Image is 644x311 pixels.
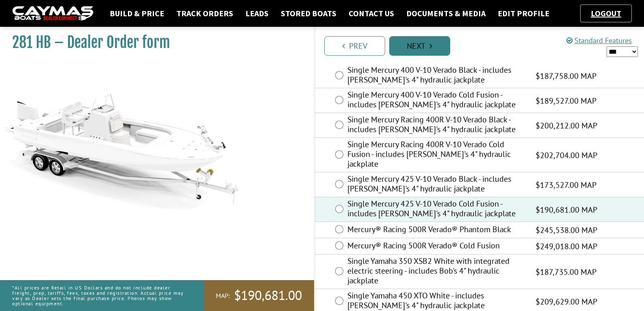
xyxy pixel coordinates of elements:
span: $209,629.00 MAP [536,296,597,308]
span: $245,538.00 MAP [536,224,597,236]
label: Mercury® Racing 500R Verado® Cold Fusion [347,241,525,252]
span: $187,735.00 MAP [536,266,596,278]
span: $249,018.00 MAP [536,240,597,252]
p: *All prices are Retail in US Dollars and do not include dealer freight, prep, tariffs, fees, taxe... [12,281,185,311]
label: Single Yamaha 350 XSB2 White with integrated electric steering - includes Bob's 4" hydraulic jack... [347,256,525,287]
a: Prev [324,36,385,56]
a: Next [389,36,450,56]
span: $173,527.00 MAP [536,179,596,191]
a: Contact Us [345,8,398,19]
a: Leads [241,8,273,19]
label: Mercury® Racing 500R Verado® Phantom Black [347,224,525,236]
a: Stored Boats [277,8,340,19]
label: Single Mercury 400 V-10 Verado Black - includes [PERSON_NAME]'s 4" hydraulic jackplate [347,65,525,87]
span: $189,527.00 MAP [536,95,596,107]
a: Logout [587,8,625,18]
span: $190,681.00 MAP [536,204,597,216]
a: Track Orders [172,8,237,19]
img: caymas-dealer-connect-2ed40d3bc7270c1d8d7ffb4b79bf05adc795679939227970def78ec6f6c03838.gif [12,6,93,21]
a: MAP:$190,681.00 [204,280,314,311]
label: Single Mercury 400 V-10 Verado Cold Fusion - includes [PERSON_NAME]'s 4" hydraulic jackplate [347,90,525,111]
span: $202,704.00 MAP [536,149,597,161]
label: Single Mercury Racing 400R V-10 Verado Cold Fusion - includes [PERSON_NAME]'s 4" hydraulic jackplate [347,139,525,171]
a: Build & Price [106,8,168,19]
span: $190,681.00 [234,287,302,304]
h1: 281 HB – Dealer Order form [12,33,294,52]
label: Single Mercury 425 V-10 Verado Black - includes [PERSON_NAME]'s 4" hydraulic jackplate [347,174,525,196]
span: $187,758.00 MAP [536,70,596,82]
a: Edit Profile [494,8,553,19]
label: Single Mercury 425 V-10 Verado Cold Fusion - includes [PERSON_NAME]'s 4" hydraulic jackplate [347,199,525,220]
span: MAP: [216,291,230,300]
a: Documents & Media [402,8,490,19]
label: Single Mercury Racing 400R V-10 Verado Black - includes [PERSON_NAME]'s 4" hydraulic jackplate [347,115,525,136]
a: Standard Features [566,36,632,45]
span: $200,212.00 MAP [536,120,597,132]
